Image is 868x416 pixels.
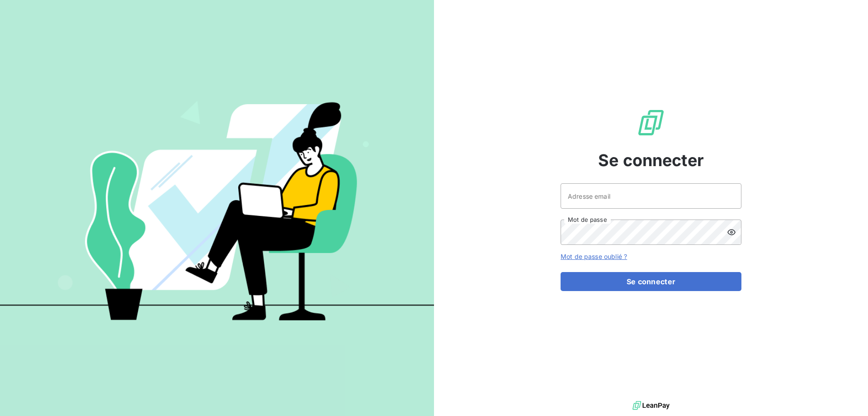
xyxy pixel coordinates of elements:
[561,272,741,291] button: Se connecter
[561,253,627,260] a: Mot de passe oublié ?
[598,148,704,172] span: Se connecter
[637,108,665,137] img: Logo LeanPay
[632,399,670,412] img: logo
[561,183,741,209] input: placeholder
